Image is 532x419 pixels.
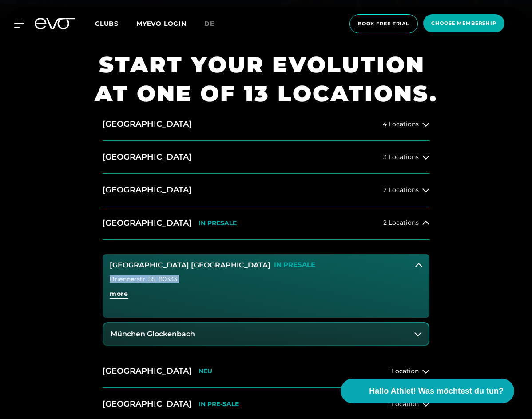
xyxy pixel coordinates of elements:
[136,20,187,28] a: MYEVO LOGIN
[274,261,315,269] p: IN PRESALE
[103,174,429,207] button: [GEOGRAPHIC_DATA]2 Locations
[103,323,429,345] button: München Glockenbach
[110,261,270,269] h3: [GEOGRAPHIC_DATA] [GEOGRAPHIC_DATA]
[111,330,195,338] h3: München Glockenbach
[103,184,191,196] h2: [GEOGRAPHIC_DATA]
[103,207,429,240] button: [GEOGRAPHIC_DATA]IN PRESALE2 Locations
[95,50,437,108] h1: START YOUR EVOLUTION AT ONE OF 13 LOCATIONS.
[110,289,128,299] span: more
[103,108,429,141] button: [GEOGRAPHIC_DATA]4 Locations
[95,19,136,28] a: Clubs
[341,379,514,403] button: Hallo Athlet! Was möchtest du tun?
[199,367,212,375] p: NEU
[204,19,225,29] a: de
[369,385,504,397] span: Hallo Athlet! Was möchtest du tun?
[347,14,421,33] a: book free trial
[103,218,191,229] h2: [GEOGRAPHIC_DATA]
[358,20,409,28] span: book free trial
[103,141,429,174] button: [GEOGRAPHIC_DATA]3 Locations
[383,121,419,128] span: 4 Locations
[103,119,191,130] h2: [GEOGRAPHIC_DATA]
[383,187,419,193] span: 2 Locations
[103,355,429,388] button: [GEOGRAPHIC_DATA]NEU1 Location
[103,366,191,377] h2: [GEOGRAPHIC_DATA]
[103,254,429,276] button: [GEOGRAPHIC_DATA] [GEOGRAPHIC_DATA]IN PRESALE
[383,154,419,160] span: 3 Locations
[383,219,419,226] span: 2 Locations
[95,20,119,28] span: Clubs
[388,368,419,375] span: 1 Location
[110,276,422,282] div: Briennerstr. 55 , 80333
[103,152,191,163] h2: [GEOGRAPHIC_DATA]
[199,219,237,227] p: IN PRESALE
[431,20,496,27] span: choose membership
[204,20,214,28] span: de
[388,401,419,407] span: 1 Location
[110,289,422,305] a: more
[199,400,239,408] p: IN PRE-SALE
[103,399,191,410] h2: [GEOGRAPHIC_DATA]
[421,14,507,33] a: choose membership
